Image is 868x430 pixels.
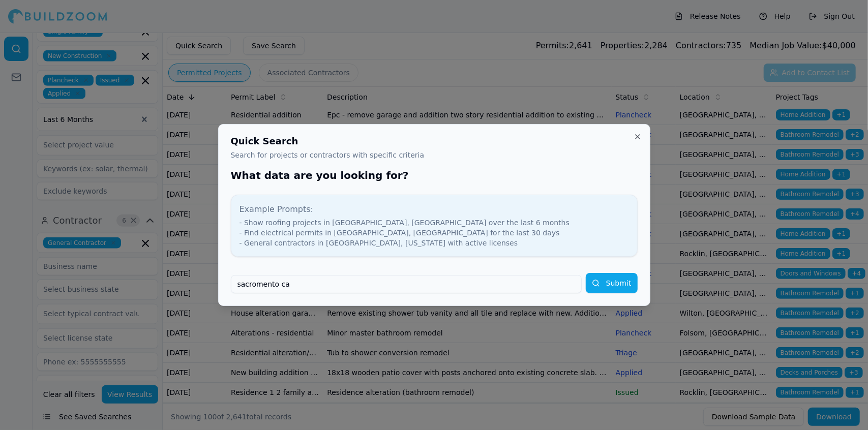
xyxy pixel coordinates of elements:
li: - Find electrical permits in [GEOGRAPHIC_DATA], [GEOGRAPHIC_DATA] for the last 30 days [240,228,629,238]
h2: Quick Search [231,137,638,146]
li: - General contractors in [GEOGRAPHIC_DATA], [US_STATE] with active licenses [240,238,629,248]
p: Search for projects or contractors with specific criteria [231,150,638,160]
input: Type your search prompt... [231,275,582,293]
h2: What data are you looking for? [231,168,638,182]
div: Example Prompts: [240,203,629,216]
li: - Show roofing projects in [GEOGRAPHIC_DATA], [GEOGRAPHIC_DATA] over the last 6 months [240,218,629,228]
button: Submit [586,273,638,293]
